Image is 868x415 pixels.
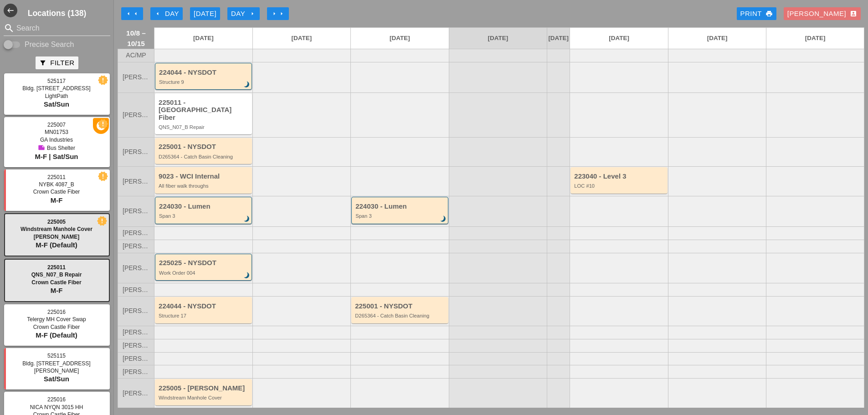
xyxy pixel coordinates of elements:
[242,80,252,90] i: brightness_3
[25,40,74,49] label: Precise Search
[39,59,46,67] i: filter_alt
[45,93,68,99] span: LightPath
[35,153,78,160] span: M-F | Sat/Sun
[159,154,250,159] div: D265364 - Catch Basin Cleaning
[47,396,66,403] span: 225016
[99,172,107,180] i: new_releases
[355,203,446,210] div: 224030 - Lumen
[231,9,256,19] div: Day
[249,10,256,17] i: arrow_right
[159,124,250,130] div: QNS_N07_B Repair
[123,287,149,293] span: [PERSON_NAME]
[547,28,570,49] a: [DATE]
[47,145,75,151] span: Bus Shelter
[22,360,90,367] span: Bldg. [STREET_ADDRESS]
[47,174,66,180] span: 225011
[159,143,250,151] div: 225001 - NYSDOT
[668,28,766,49] a: [DATE]
[159,69,249,77] div: 224044 - NYSDOT
[154,28,252,49] a: [DATE]
[47,122,66,128] span: 225007
[123,369,149,375] span: [PERSON_NAME]
[159,302,250,310] div: 224044 - NYSDOT
[242,214,252,224] i: brightness_3
[355,302,446,310] div: 225001 - NYSDOT
[123,28,149,49] span: 10/8 – 10/15
[123,342,149,349] span: [PERSON_NAME]
[123,112,149,118] span: [PERSON_NAME]
[253,28,351,49] a: [DATE]
[34,234,80,240] span: [PERSON_NAME]
[99,120,107,128] i: new_releases
[765,10,773,17] i: print
[123,265,149,272] span: [PERSON_NAME]
[47,78,66,84] span: 525117
[30,404,83,410] span: NICA NYQN 3015 HH
[449,28,547,49] a: [DATE]
[4,39,110,50] div: Enable Precise search to match search terms exactly.
[123,355,149,362] span: [PERSON_NAME]
[242,271,252,281] i: brightness_3
[44,375,69,383] span: Sat/Sun
[39,58,74,68] div: Filter
[159,259,249,267] div: 225025 - NYSDOT
[126,52,146,59] span: AC/MP
[36,331,77,339] span: M-F (Default)
[123,307,149,314] span: [PERSON_NAME]
[123,243,149,250] span: [PERSON_NAME]
[123,74,149,81] span: [PERSON_NAME]
[159,173,250,180] div: 9023 - WCI Internal
[159,384,250,392] div: 225005 - [PERSON_NAME]
[123,390,149,397] span: [PERSON_NAME]
[31,279,81,286] span: Crown Castle Fiber
[44,100,69,108] span: Sat/Sun
[93,118,109,134] i: pause_circle_filled
[438,214,448,224] i: brightness_3
[33,189,80,195] span: Crown Castle Fiber
[4,23,15,34] i: search
[47,219,66,225] span: 225005
[190,7,220,20] button: [DATE]
[4,4,17,17] button: Shrink Sidebar
[16,21,98,36] input: Search
[27,316,86,323] span: Telergy MH Cover Swap
[34,368,79,374] span: [PERSON_NAME]
[271,10,278,17] i: arrow_right
[159,395,250,400] div: Windstream Manhole Cover
[125,10,132,17] i: arrow_left
[784,7,861,20] button: [PERSON_NAME]
[98,217,106,225] i: new_releases
[574,183,665,189] div: LOC #10
[154,10,161,17] i: arrow_left
[123,230,149,236] span: [PERSON_NAME]
[51,196,63,204] span: M-F
[123,149,149,155] span: [PERSON_NAME]
[99,76,107,84] i: new_releases
[121,7,143,20] button: Move Back 1 Week
[47,353,66,359] span: 525115
[123,178,149,185] span: [PERSON_NAME]
[4,4,17,17] i: west
[31,272,82,278] span: QNS_N07_B Repair
[159,313,250,318] div: Structure 17
[740,9,773,19] div: Print
[47,264,66,271] span: 225011
[22,85,90,92] span: Bldg. [STREET_ADDRESS]
[40,137,73,143] span: GA Industries
[33,324,80,330] span: Crown Castle Fiber
[45,129,68,135] span: MN01753
[227,7,260,20] button: Day
[21,226,92,232] span: Windstream Manhole Cover
[267,7,289,20] button: Move Ahead 1 Week
[850,10,857,17] i: account_box
[355,313,446,318] div: D265364 - Catch Basin Cleaning
[159,213,249,219] div: Span 3
[47,309,66,315] span: 225016
[159,183,250,189] div: All fiber walk throughs
[570,28,668,49] a: [DATE]
[574,173,665,180] div: 223040 - Level 3
[36,56,78,69] button: Filter
[39,181,74,188] span: NYBK 4087_B
[36,241,77,249] span: M-F (Default)
[123,329,149,336] span: [PERSON_NAME]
